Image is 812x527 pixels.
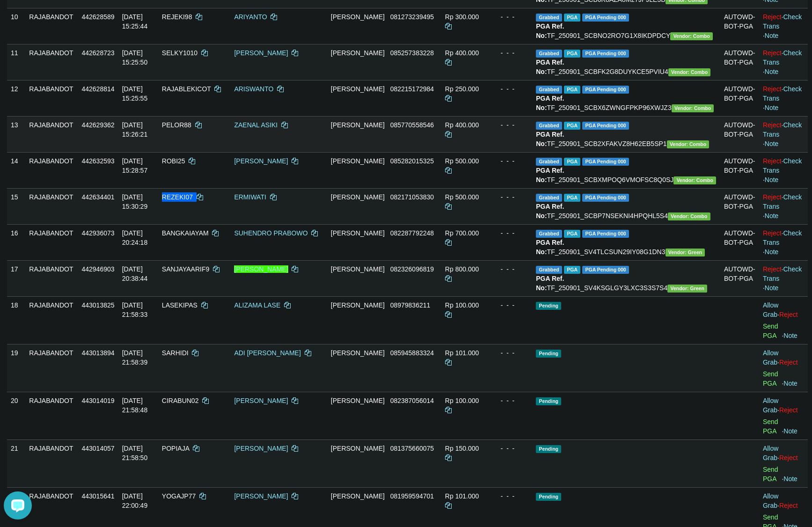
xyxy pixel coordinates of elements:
span: Pending [536,350,561,358]
a: Allow Grab [763,397,778,414]
b: PGA Ref. No: [536,275,564,292]
a: ALIZAMA LASE [234,301,280,309]
span: 442634401 [81,193,114,201]
a: [PERSON_NAME] [234,157,288,165]
td: RAJABANDOT [25,224,78,260]
span: Pending [536,445,561,453]
td: AUTOWD-BOT-PGA [720,260,759,296]
b: PGA Ref. No: [536,203,564,220]
span: PGA Pending [582,14,629,22]
span: PGA Pending [582,266,629,274]
span: [DATE] 15:30:29 [122,193,148,210]
td: RAJABANDOT [25,392,78,439]
td: AUTOWD-BOT-PGA [720,8,759,44]
span: Rp 800.000 [445,265,479,273]
span: · [763,445,779,461]
span: Copy 085282015325 to clipboard [390,157,434,165]
span: [PERSON_NAME] [331,492,385,500]
a: [PERSON_NAME] [234,492,288,500]
td: 11 [7,44,25,80]
div: - - - [493,348,529,358]
span: PGA Pending [582,50,629,58]
span: Copy 081959594701 to clipboard [390,492,434,500]
span: 443014057 [81,445,114,452]
span: PGA Pending [582,158,629,166]
a: Note [765,248,779,256]
td: · · [759,8,808,44]
span: Vendor URL: https://secure11.1velocity.biz [667,140,710,148]
b: PGA Ref. No: [536,95,564,111]
span: Rp 700.000 [445,229,479,237]
a: ZAENAL ASIKI [234,121,278,129]
span: [PERSON_NAME] [331,193,385,201]
a: Reject [763,121,782,129]
span: SELKY1010 [162,49,198,57]
span: · [763,397,779,414]
span: Vendor URL: https://service4.1velocity.biz [666,249,705,256]
span: Copy 082287792248 to clipboard [390,229,434,237]
span: 442628589 [81,13,114,21]
td: · · [759,188,808,224]
span: RAJABLEKICOT [162,85,211,93]
td: RAJABANDOT [25,44,78,80]
span: 442936073 [81,229,114,237]
a: Check Trans [763,13,802,30]
span: 443013894 [81,349,114,357]
a: Note [783,332,797,339]
td: TF_250901_SCBX6ZWNGFPKP96XWJZ3 [532,80,720,116]
a: Allow Grab [763,492,778,509]
a: Reject [763,49,782,57]
div: - - - [493,84,529,94]
span: [PERSON_NAME] [331,301,385,309]
td: · [759,392,808,439]
span: Grabbed [536,14,562,22]
a: Note [765,32,779,39]
span: YOGAJP77 [162,492,196,500]
div: - - - [493,228,529,238]
span: SANJAYAARIF9 [162,265,209,273]
span: CIRABUN02 [162,397,199,404]
span: ROBI25 [162,157,185,165]
span: POPIAJA [162,445,189,452]
td: TF_250901_SCBP7NSEKNI4HPQHL5S4 [532,188,720,224]
span: [PERSON_NAME] [331,157,385,165]
a: Reject [763,13,782,21]
td: RAJABANDOT [25,260,78,296]
a: Check Trans [763,229,802,246]
td: RAJABANDOT [25,116,78,152]
a: Reject [763,157,782,165]
a: Note [783,380,797,387]
a: Send PGA [763,322,778,339]
td: · · [759,224,808,260]
a: Note [783,475,797,483]
a: [PERSON_NAME] [234,397,288,404]
span: Rp 100.000 [445,301,479,309]
span: Grabbed [536,86,562,94]
a: ARIYANTO [234,13,267,21]
span: 443014019 [81,397,114,404]
td: RAJABANDOT [25,80,78,116]
span: Marked by adkkusuma [564,122,580,130]
a: Reject [779,454,798,461]
span: REZEKI07 [162,193,193,201]
span: Vendor URL: https://secure11.1velocity.biz [668,212,710,220]
a: Note [765,104,779,111]
a: Note [765,68,779,75]
span: [DATE] 21:58:33 [122,301,148,318]
span: Grabbed [536,194,562,202]
div: - - - [493,120,529,130]
span: 442946903 [81,265,114,273]
td: · · [759,44,808,80]
span: [DATE] 21:58:39 [122,349,148,366]
td: 14 [7,152,25,188]
td: AUTOWD-BOT-PGA [720,80,759,116]
span: Marked by adkkusuma [564,194,580,202]
td: · · [759,80,808,116]
span: Copy 082326096819 to clipboard [390,265,434,273]
span: [DATE] 15:25:55 [122,85,148,102]
a: Note [765,176,779,183]
span: Copy 08979836211 to clipboard [390,301,431,309]
span: [DATE] 20:38:44 [122,265,148,282]
b: PGA Ref. No: [536,59,564,75]
span: Grabbed [536,266,562,274]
